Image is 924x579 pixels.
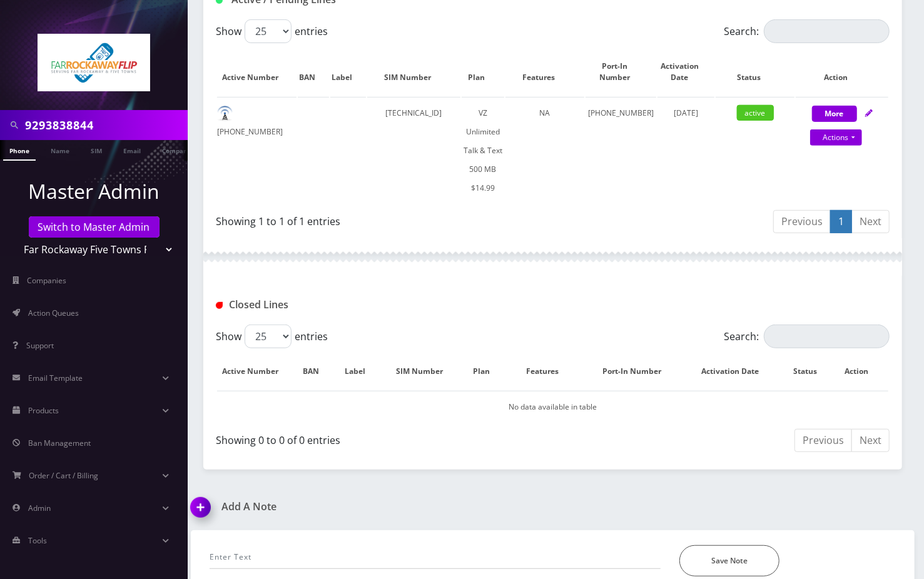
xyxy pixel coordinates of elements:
a: SIM [84,140,108,159]
select: Showentries [245,325,292,348]
a: 1 [830,210,852,233]
td: VZ Unlimited Talk & Text 500 MB $14.99 [462,97,504,204]
span: Companies [28,275,67,286]
th: Status: activate to sort column ascending [786,353,837,390]
button: More [812,106,857,122]
h1: Closed Lines [216,299,428,311]
td: [TECHNICAL_ID] [367,97,460,204]
a: Phone [3,140,36,161]
a: Next [851,210,890,233]
span: Action Queues [28,308,79,318]
a: Switch to Master Admin [29,216,160,238]
td: No data available in table [217,391,888,423]
img: Closed Lines [216,302,223,309]
th: Label: activate to sort column ascending [338,353,384,390]
th: Plan: activate to sort column ascending [462,48,504,96]
a: Actions [810,129,862,146]
span: Order / Cart / Billing [29,470,99,481]
img: default.png [217,106,233,121]
a: Name [44,140,76,159]
th: BAN: activate to sort column ascending [298,353,338,390]
label: Show entries [216,19,328,43]
span: Ban Management [28,438,91,448]
label: Search: [724,325,890,348]
th: Action: activate to sort column ascending [796,48,888,96]
th: SIM Number: activate to sort column ascending [385,353,467,390]
span: [DATE] [674,108,698,118]
th: BAN: activate to sort column ascending [298,48,330,96]
th: Activation Date: activate to sort column ascending [688,353,785,390]
input: Search: [764,19,890,43]
th: Features: activate to sort column ascending [505,48,585,96]
span: Tools [28,535,47,546]
th: Activation Date: activate to sort column ascending [657,48,714,96]
a: Next [851,429,890,452]
a: Add A Note [191,501,544,513]
button: Save Note [679,545,779,576]
span: Support [26,340,54,351]
select: Showentries [245,19,292,43]
div: Showing 0 to 0 of 0 entries [216,428,544,448]
th: Action : activate to sort column ascending [838,353,888,390]
th: Port-In Number: activate to sort column ascending [589,353,687,390]
td: [PHONE_NUMBER] [217,97,297,204]
img: Far Rockaway Five Towns Flip [38,34,150,91]
th: Label: activate to sort column ascending [330,48,366,96]
th: Features: activate to sort column ascending [509,353,589,390]
th: Active Number: activate to sort column ascending [217,48,297,96]
div: Showing 1 to 1 of 1 entries [216,209,544,229]
a: Previous [795,429,852,452]
a: Previous [773,210,831,233]
th: Active Number: activate to sort column descending [217,353,297,390]
td: NA [505,97,585,204]
th: Status: activate to sort column ascending [716,48,795,96]
input: Enter Text [210,545,661,569]
input: Search: [764,325,890,348]
td: [PHONE_NUMBER] [586,97,656,204]
span: active [737,105,774,121]
span: Products [28,405,59,416]
th: Plan: activate to sort column ascending [468,353,508,390]
label: Show entries [216,325,328,348]
th: Port-In Number: activate to sort column ascending [586,48,656,96]
span: Email Template [28,373,83,383]
input: Search in Company [25,113,185,137]
th: SIM Number: activate to sort column ascending [367,48,460,96]
label: Search: [724,19,890,43]
span: Admin [28,503,51,513]
a: Company [156,140,198,159]
a: Email [117,140,147,159]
